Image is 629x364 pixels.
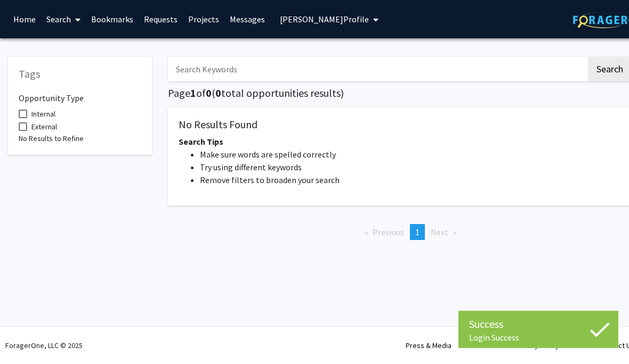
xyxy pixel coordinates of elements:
[19,85,141,103] h6: Opportunity Type
[139,1,183,38] a: Requests
[183,1,224,38] a: Projects
[469,316,608,332] div: Success
[168,57,586,81] input: Search Keywords
[200,161,621,173] li: Try using different keywords
[215,86,221,100] span: 0
[280,14,369,24] span: [PERSON_NAME] Profile
[224,1,270,38] a: Messages
[469,332,608,343] div: Login Success
[5,327,83,364] div: ForagerOne, LLC © 2025
[584,316,621,356] iframe: Chat
[86,1,139,38] a: Bookmarks
[206,86,212,100] span: 0
[179,118,621,131] h5: No Results Found
[406,341,451,350] a: Press & Media
[31,120,57,133] span: External
[190,86,196,100] span: 1
[179,136,223,147] span: Search Tips
[200,173,621,186] li: Remove filters to broaden your search
[19,68,141,80] h5: Tags
[41,1,86,38] a: Search
[8,1,41,38] a: Home
[373,227,404,237] span: Previous
[431,227,448,237] span: Next
[415,227,420,237] span: 1
[31,107,55,120] span: Internal
[19,134,84,143] span: No Results to Refine
[200,148,621,161] li: Make sure words are spelled correctly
